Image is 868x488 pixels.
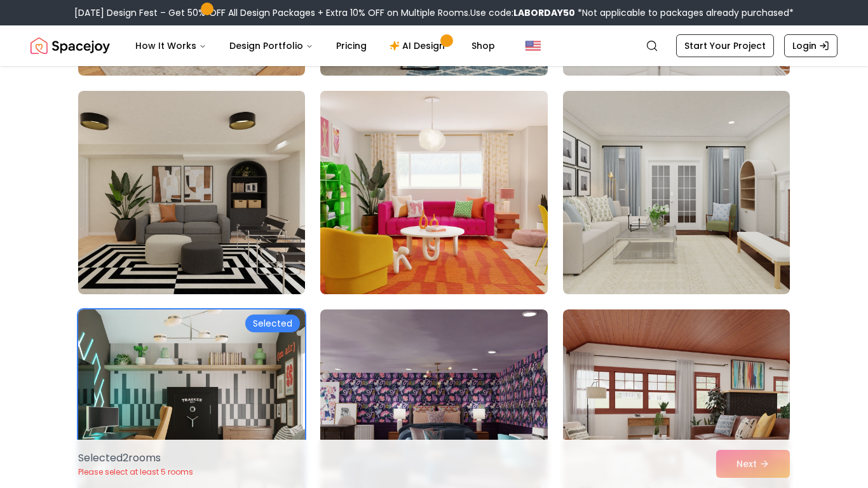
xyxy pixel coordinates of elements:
img: United States [526,38,541,53]
nav: Global [31,25,837,66]
a: Start Your Project [676,34,774,57]
button: How It Works [125,33,217,58]
div: [DATE] Design Fest – Get 50% OFF All Design Packages + Extra 10% OFF on Multiple Rooms. [74,6,794,19]
a: Spacejoy [31,33,110,58]
div: Selected [245,315,300,332]
b: LABORDAY50 [513,6,575,19]
img: Room room-5 [315,86,553,299]
img: Room room-4 [78,91,305,294]
a: Login [784,34,837,57]
a: Pricing [326,33,377,58]
a: AI Design [379,33,459,58]
span: *Not applicable to packages already purchased* [575,6,794,19]
span: Use code: [470,6,575,19]
a: Shop [461,33,505,58]
img: Spacejoy Logo [31,33,110,58]
p: Please select at least 5 rooms [78,467,193,477]
img: Room room-6 [563,91,790,294]
button: Design Portfolio [219,33,323,58]
p: Selected 2 room s [78,451,193,466]
nav: Main [125,33,505,58]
